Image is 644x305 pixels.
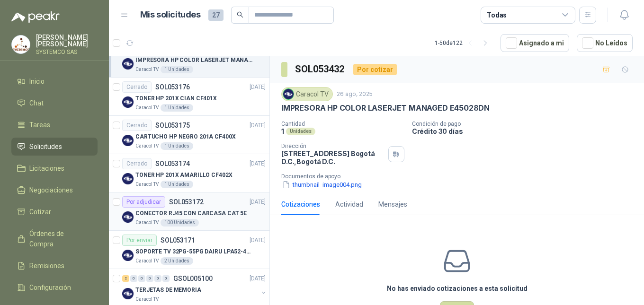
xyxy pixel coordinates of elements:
[11,159,98,177] a: Licitaciones
[161,181,193,188] div: 1 Unidades
[122,275,129,282] div: 2
[122,250,134,261] img: Company Logo
[122,196,165,208] div: Por adjudicar
[250,198,266,207] p: [DATE]
[208,9,224,21] span: 27
[281,173,640,180] p: Documentos de apoyo
[155,160,190,167] p: SOL053174
[487,10,507,20] div: Todas
[122,158,152,169] div: Cerrado
[250,236,266,245] p: [DATE]
[155,84,190,90] p: SOL053176
[11,11,60,23] img: Logo peakr
[109,116,269,154] a: CerradoSOL053175[DATE] Company LogoCARTUCHO HP NEGRO 201A CF400XCaracol TV1 Unidades
[109,154,269,192] a: CerradoSOL053174[DATE] Company LogoTONER HP 201X AMARILLO CF402XCaracol TV1 Unidades
[135,142,159,150] p: Caracol TV
[11,94,98,112] a: Chat
[161,66,193,73] div: 1 Unidades
[335,199,363,209] div: Actividad
[155,122,190,129] p: SOL053175
[122,135,134,146] img: Company Logo
[130,275,137,282] div: 0
[138,275,145,282] div: 0
[36,34,98,47] p: [PERSON_NAME] [PERSON_NAME]
[29,76,45,87] span: Inicio
[135,66,159,73] p: Caracol TV
[122,58,134,70] img: Company Logo
[122,211,134,223] img: Company Logo
[122,235,157,246] div: Por enviar
[387,283,528,294] h3: No has enviado cotizaciones a esta solicitud
[237,11,243,18] span: search
[501,34,569,52] button: Asignado a mi
[412,127,640,135] p: Crédito 30 días
[281,87,333,101] div: Caracol TV
[122,288,134,299] img: Company Logo
[12,35,30,53] img: Company Logo
[435,35,493,51] div: 1 - 50 de 122
[135,247,253,256] p: SOPORTE TV 32PG-55PG DAIRU LPA52-446KIT2
[29,98,44,108] span: Chat
[122,173,134,184] img: Company Logo
[283,89,294,99] img: Company Logo
[378,199,407,209] div: Mensajes
[135,104,159,112] p: Caracol TV
[337,90,373,99] p: 26 ago, 2025
[577,34,633,52] button: No Leídos
[286,128,315,135] div: Unidades
[135,296,159,303] p: Caracol TV
[29,228,89,249] span: Órdenes de Compra
[109,39,269,78] a: Por cotizarSOL053432[DATE] Company LogoIMPRESORA HP COLOR LASERJET MANAGED E45028DNCaracol TV1 Un...
[11,203,98,221] a: Cotizar
[11,138,98,156] a: Solicitudes
[11,225,98,253] a: Órdenes de Compra
[29,207,51,217] span: Cotizar
[11,181,98,199] a: Negociaciones
[281,180,363,190] button: thumbnail_image004.png
[250,121,266,130] p: [DATE]
[173,275,213,282] p: GSOL005100
[122,120,152,131] div: Cerrado
[169,199,204,205] p: SOL053172
[109,78,269,116] a: CerradoSOL053176[DATE] Company LogoTONER HP 201X CIAN CF401XCaracol TV1 Unidades
[250,159,266,168] p: [DATE]
[281,121,404,127] p: Cantidad
[281,149,385,166] p: [STREET_ADDRESS] Bogotá D.C. , Bogotá D.C.
[281,127,284,135] p: 1
[11,279,98,296] a: Configuración
[146,275,153,282] div: 0
[29,185,73,195] span: Negociaciones
[135,56,253,65] p: IMPRESORA HP COLOR LASERJET MANAGED E45028DN
[109,192,269,231] a: Por adjudicarSOL053172[DATE] Company LogoCONECTOR RJ45 CON CARCASA CAT 5ECaracol TV100 Unidades
[36,49,98,55] p: SYSTEMCO SAS
[161,237,195,244] p: SOL053171
[281,103,490,113] p: IMPRESORA HP COLOR LASERJET MANAGED E45028DN
[11,257,98,275] a: Remisiones
[250,274,266,283] p: [DATE]
[109,231,269,269] a: Por enviarSOL053171[DATE] Company LogoSOPORTE TV 32PG-55PG DAIRU LPA52-446KIT2Caracol TV2 Unidades
[140,8,201,22] h1: Mis solicitudes
[412,121,640,127] p: Condición de pago
[29,261,64,271] span: Remisiones
[161,219,199,227] div: 100 Unidades
[162,275,170,282] div: 0
[295,62,346,77] h3: SOL053432
[161,257,193,265] div: 2 Unidades
[250,83,266,92] p: [DATE]
[135,286,201,295] p: TERJETAS DE MEMORIA
[29,120,50,130] span: Tareas
[135,219,159,227] p: Caracol TV
[161,104,193,112] div: 1 Unidades
[122,96,134,108] img: Company Logo
[353,64,397,75] div: Por cotizar
[11,116,98,134] a: Tareas
[122,273,268,303] a: 2 0 0 0 0 0 GSOL005100[DATE] Company LogoTERJETAS DE MEMORIACaracol TV
[161,142,193,150] div: 1 Unidades
[122,81,152,93] div: Cerrado
[135,94,217,103] p: TONER HP 201X CIAN CF401X
[135,209,247,218] p: CONECTOR RJ45 CON CARCASA CAT 5E
[135,257,159,265] p: Caracol TV
[29,163,64,174] span: Licitaciones
[135,171,233,180] p: TONER HP 201X AMARILLO CF402X
[281,199,320,209] div: Cotizaciones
